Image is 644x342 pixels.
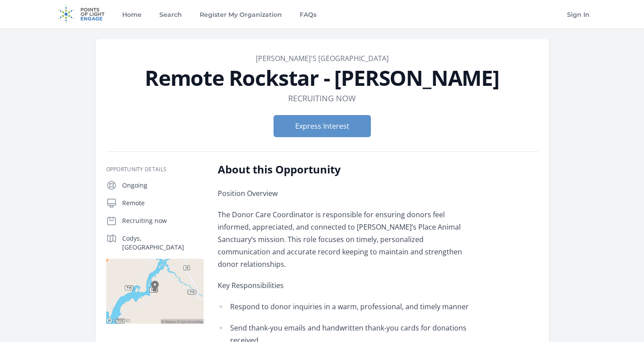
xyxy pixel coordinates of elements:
[218,162,477,177] h2: About this Opportunity
[230,300,477,313] p: Respond to donor inquiries in a warm, professional, and timely manner
[122,234,204,252] p: Codys, [GEOGRAPHIC_DATA]
[218,187,477,200] p: Position Overview
[274,115,371,137] button: Express Interest
[218,208,477,270] p: The Donor Care Coordinator is responsible for ensuring donors feel informed, appreciated, and con...
[122,216,204,225] p: Recruiting now
[122,181,204,190] p: Ongoing
[106,166,204,173] h3: Opportunity Details
[106,67,538,88] h1: Remote Rockstar - [PERSON_NAME]
[122,199,204,208] p: Remote
[256,54,389,63] a: [PERSON_NAME]'s [GEOGRAPHIC_DATA]
[288,92,356,104] dd: Recruiting now
[106,259,204,324] img: Map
